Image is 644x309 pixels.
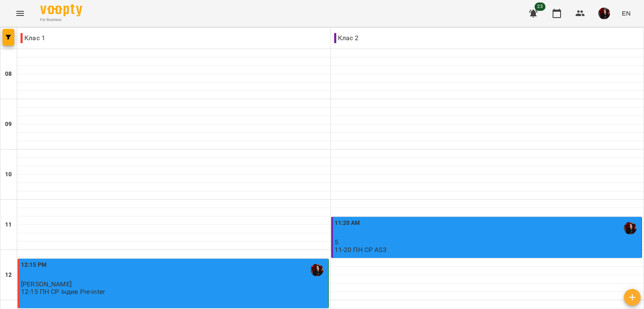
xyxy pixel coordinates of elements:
[335,239,640,246] p: 5
[5,220,12,229] h6: 11
[5,120,12,129] h6: 09
[598,8,610,19] img: 11eefa85f2c1bcf485bdfce11c545767.jpg
[21,280,72,288] span: [PERSON_NAME]
[40,4,82,16] img: Voopty Logo
[311,264,323,276] img: Левчук Діана Олександрівна
[40,17,82,23] span: For Business
[5,270,12,280] h6: 12
[21,260,47,270] label: 12:15 PM
[334,33,359,43] p: Клас 2
[535,3,545,11] span: 23
[21,288,105,295] p: 12-15 ПН СР Індив Pre-inter
[5,170,12,179] h6: 10
[624,289,641,306] button: Add lesson
[21,33,45,43] p: Клас 1
[335,246,387,253] p: 11-20 ПН СР AS3
[624,222,636,234] img: Левчук Діана Олександрівна
[5,70,12,79] h6: 08
[622,9,631,18] span: EN
[618,5,634,21] button: EN
[10,3,30,23] button: Menu
[335,219,360,228] label: 11:20 AM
